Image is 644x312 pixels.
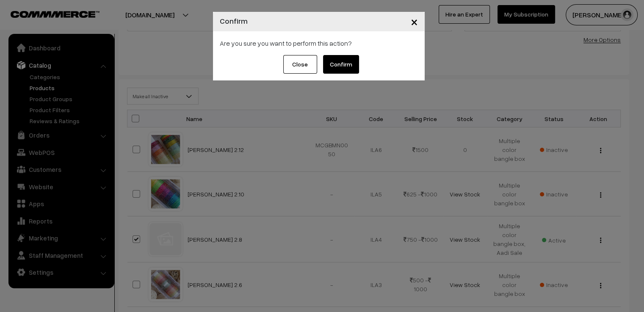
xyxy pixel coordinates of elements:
[213,31,425,55] div: Are you sure you want to perform this action?
[220,15,248,27] h4: Confirm
[411,14,418,29] span: ×
[283,55,317,74] button: Close
[323,55,359,74] button: Confirm
[404,8,425,35] button: Close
